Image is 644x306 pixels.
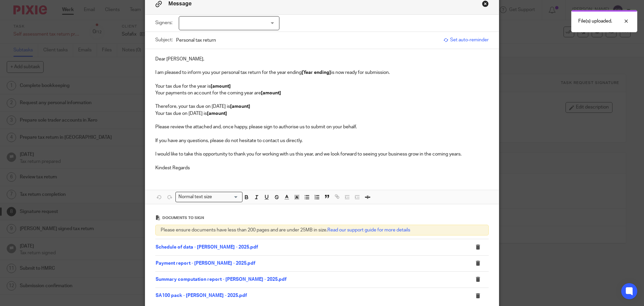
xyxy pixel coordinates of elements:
[177,193,214,201] span: Normal text size
[578,18,612,25] p: File(s) uploaded.
[155,90,489,96] p: Your payments on account for the coming year are
[155,137,489,144] p: If you have any questions, please do not hesitate to contact us directly.
[155,69,489,76] p: I am pleased to inform you your personal tax return for the year ending is now ready for submission.
[156,245,258,250] a: Schedule of data - [PERSON_NAME] - 2025.pdf
[155,110,489,117] p: Your tax due on [DATE] is
[155,165,489,171] p: Kindest Regards
[156,261,255,266] a: Payment report - [PERSON_NAME] - 2025.pdf
[261,91,281,95] strong: [amount]
[156,293,247,298] a: SA100 pack - [PERSON_NAME] - 2025.pdf
[155,225,489,235] div: Please ensure documents have less than 200 pages and are under 25MB in size.
[175,192,243,202] div: Search for option
[155,56,489,62] p: Dear [PERSON_NAME],
[155,151,489,158] p: I would like to take this opportunity to thank you for working with us this year, and we look for...
[230,104,250,109] strong: [amount]
[211,84,231,89] strong: [amount]
[155,83,489,90] p: Your tax due for the year is
[155,103,489,110] p: Therefore, your tax due on [DATE] is
[327,228,410,232] a: Read our support guide for more details
[302,70,331,75] strong: [Year ending]
[156,277,286,282] a: Summary computation report - [PERSON_NAME] - 2025.pdf
[214,193,238,201] input: Search for option
[155,124,489,130] p: Please review the attached and, once happy, please sign to authorise us to submit on your behalf.
[207,111,227,116] strong: [amount]
[162,216,204,220] span: Documents to sign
